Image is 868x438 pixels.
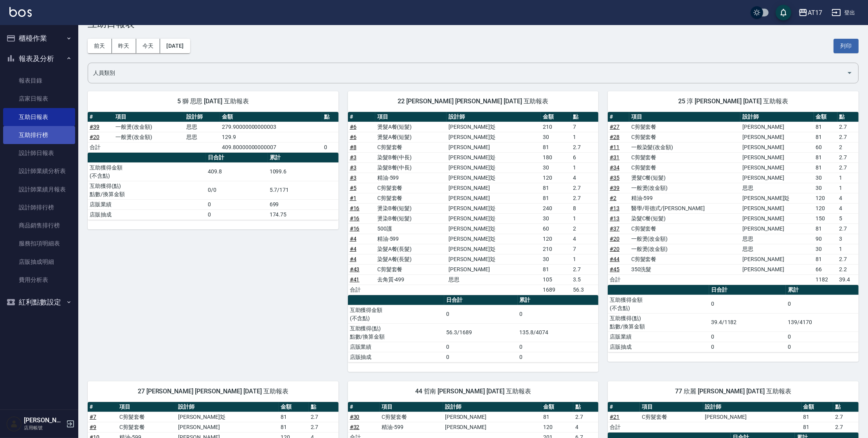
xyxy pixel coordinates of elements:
[3,90,75,108] a: 店家日報表
[834,39,859,53] button: 列印
[348,295,599,362] table: a dense table
[571,224,598,234] td: 2
[814,274,837,285] td: 1182
[709,313,786,332] td: 39.4/1182
[740,162,814,173] td: [PERSON_NAME]
[610,124,619,130] a: #27
[541,213,571,224] td: 30
[610,215,619,222] a: #13
[220,132,322,142] td: 129.9
[571,112,598,122] th: 點
[541,203,571,213] td: 240
[3,49,75,69] button: 報表及分析
[375,244,447,254] td: 染髮A餐(長髮)
[279,402,308,412] th: 金額
[610,236,619,242] a: #20
[447,142,541,152] td: [PERSON_NAME]
[350,414,360,420] a: #30
[279,412,308,422] td: 81
[88,181,206,199] td: 互助獲得(點) 點數/換算金額
[571,254,598,264] td: 1
[447,193,541,203] td: [PERSON_NAME]
[571,234,598,244] td: 4
[375,142,447,152] td: C剪髮套餐
[740,213,814,224] td: [PERSON_NAME]
[268,199,339,209] td: 699
[571,183,598,193] td: 2.7
[350,236,357,242] a: #4
[206,199,267,209] td: 0
[617,388,849,395] span: 77 欣麗 [PERSON_NAME] [DATE] 互助報表
[610,164,619,171] a: #34
[350,175,357,181] a: #3
[629,193,741,203] td: 精油-599
[786,285,859,295] th: 累計
[814,213,837,224] td: 150
[350,164,357,171] a: #3
[348,285,375,295] td: 合計
[837,142,859,152] td: 2
[541,112,571,122] th: 金額
[629,224,741,234] td: C剪髮套餐
[801,402,834,412] th: 金額
[348,323,445,342] td: 互助獲得(點) 點數/換算金額
[447,244,541,254] td: [PERSON_NAME]彣
[447,213,541,224] td: [PERSON_NAME]彣
[350,124,357,130] a: #6
[610,225,619,232] a: #37
[518,323,599,342] td: 135.8/4074
[3,108,75,126] a: 互助日報表
[348,112,375,122] th: #
[88,112,113,122] th: #
[447,173,541,183] td: [PERSON_NAME]彣
[837,203,859,213] td: 4
[90,414,96,420] a: #7
[814,224,837,234] td: 81
[350,276,360,283] a: #41
[629,122,741,132] td: C剪髮套餐
[350,424,360,430] a: #32
[837,193,859,203] td: 4
[220,122,322,132] td: 279.90000000000003
[541,402,573,412] th: 金額
[837,112,859,122] th: 點
[541,285,571,295] td: 1689
[814,264,837,274] td: 66
[206,209,267,220] td: 0
[220,142,322,152] td: 409.80000000000007
[608,332,709,342] td: 店販業績
[814,193,837,203] td: 120
[837,152,859,162] td: 2.7
[837,122,859,132] td: 2.7
[176,412,279,422] td: [PERSON_NAME]彣
[740,183,814,193] td: 思思
[541,142,571,152] td: 81
[608,112,859,285] table: a dense table
[447,203,541,213] td: [PERSON_NAME]彣
[610,266,619,272] a: #45
[541,264,571,274] td: 81
[629,203,741,213] td: 醫學/哥德式/[PERSON_NAME]
[447,112,541,122] th: 設計師
[709,332,786,342] td: 0
[350,185,357,191] a: #5
[268,209,339,220] td: 174.75
[113,112,184,122] th: 項目
[740,193,814,203] td: [PERSON_NAME]彣
[786,342,859,352] td: 0
[206,162,267,181] td: 409.8
[375,213,447,224] td: 燙染B餐(短髮)
[90,424,96,430] a: #9
[610,205,619,211] a: #13
[447,122,541,132] td: [PERSON_NAME]彣
[541,162,571,173] td: 30
[350,205,360,211] a: #16
[375,193,447,203] td: C剪髮套餐
[206,181,267,199] td: 0/0
[348,352,445,362] td: 店販抽成
[3,253,75,271] a: 店販抽成明細
[24,424,64,431] p: 店用帳號
[837,183,859,193] td: 1
[113,132,184,142] td: 一般燙(改金額)
[375,132,447,142] td: 燙髮A餐(短髮)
